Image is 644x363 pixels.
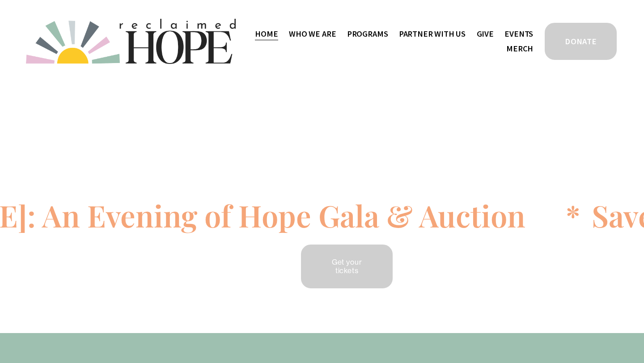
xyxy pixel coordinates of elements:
a: Events [504,26,533,41]
a: DONATE [543,21,618,61]
a: folder dropdown [347,26,388,41]
span: Programs [347,27,388,41]
a: folder dropdown [399,26,466,41]
a: Home [255,26,278,41]
a: Get your tickets [300,243,394,290]
img: Reclaimed Hope Initiative [26,19,236,64]
a: Merch [506,41,533,56]
span: Partner With Us [399,27,466,41]
a: folder dropdown [289,26,336,41]
span: Who We Are [289,27,336,41]
a: Give [477,26,494,41]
